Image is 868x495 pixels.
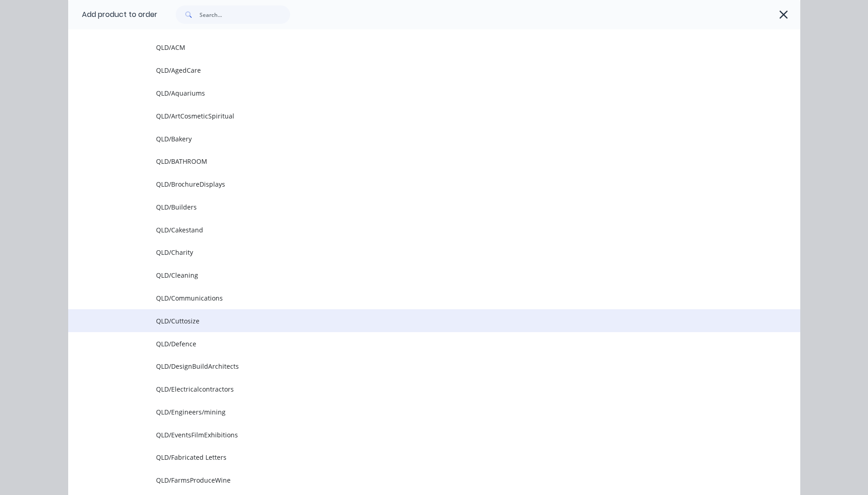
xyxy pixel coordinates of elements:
span: QLD/EventsFilmExhibitions [156,430,671,440]
span: QLD/DesignBuildArchitects [156,361,671,371]
input: Search... [199,5,290,24]
span: QLD/Cakestand [156,225,671,235]
span: QLD/Bakery [156,134,671,144]
span: QLD/BrochureDisplays [156,179,671,189]
span: QLD/Engineers/mining [156,407,671,417]
span: QLD/Cleaning [156,270,671,280]
span: QLD/ArtCosmeticSpiritual [156,111,671,121]
span: QLD/Cuttosize [156,316,671,326]
span: QLD/Communications [156,293,671,303]
span: QLD/Charity [156,247,671,257]
span: QLD/Fabricated Letters [156,452,671,462]
span: QLD/AgedCare [156,65,671,75]
span: QLD/Electricalcontractors [156,384,671,394]
span: QLD/Aquariums [156,88,671,98]
span: QLD/ACM [156,43,671,52]
span: QLD/BATHROOM [156,156,671,166]
span: QLD/Defence [156,339,671,349]
span: QLD/FarmsProduceWine [156,475,671,485]
span: QLD/Builders [156,202,671,212]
